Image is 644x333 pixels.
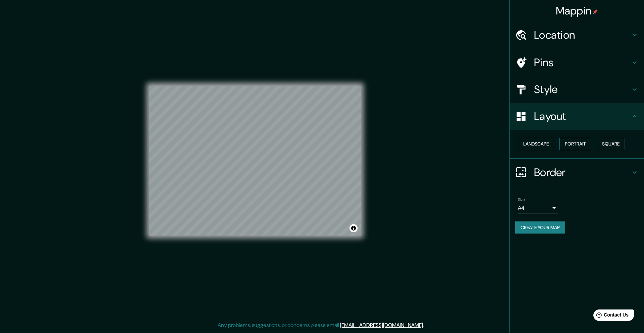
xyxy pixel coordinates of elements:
[593,9,598,14] img: pin-icon.png
[510,159,644,186] div: Border
[515,221,565,234] button: Create your map
[518,138,554,150] button: Landscape
[149,86,361,236] canvas: Map
[534,110,631,123] h4: Layout
[340,322,423,329] a: [EMAIL_ADDRESS][DOMAIN_NAME]
[534,166,631,179] h4: Border
[584,307,637,326] iframe: Help widget launcher
[425,321,426,329] div: .
[510,103,644,130] div: Layout
[510,49,644,76] div: Pins
[534,56,631,69] h4: Pins
[518,197,525,202] label: Size
[350,224,358,232] button: Toggle attribution
[510,76,644,103] div: Style
[518,203,558,213] div: A4
[534,83,631,96] h4: Style
[424,321,425,329] div: .
[556,4,598,17] h4: Mappin
[597,138,625,150] button: Square
[559,138,591,150] button: Portrait
[510,22,644,48] div: Location
[218,321,424,329] p: Any problems, suggestions, or concerns please email .
[534,28,631,42] h4: Location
